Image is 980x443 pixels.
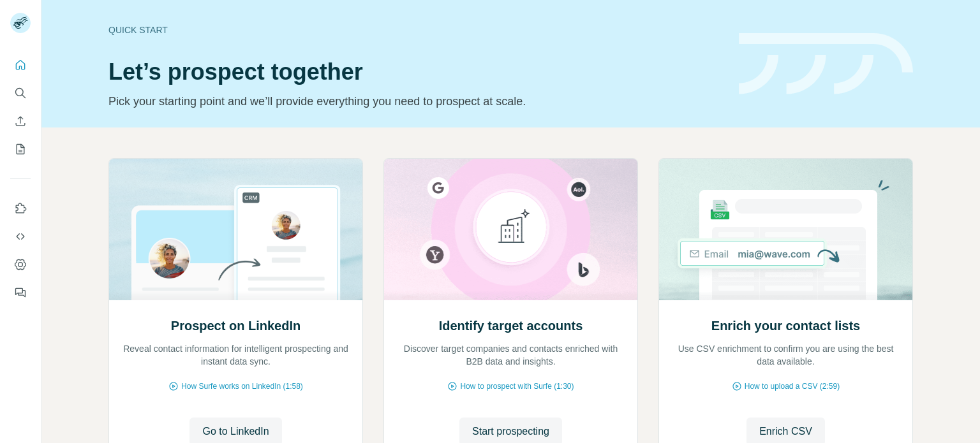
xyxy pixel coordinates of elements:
[10,110,31,133] button: Enrich CSV
[439,317,583,335] h2: Identify target accounts
[122,342,350,368] p: Reveal contact information for intelligent prospecting and instant data sync.
[181,381,303,392] span: How Surfe works on LinkedIn (1:58)
[10,281,31,304] button: Feedback
[108,24,724,36] div: Quick start
[108,59,724,85] h1: Let’s prospect together
[472,424,549,439] span: Start prospecting
[10,138,31,161] button: My lists
[711,317,860,335] h2: Enrich your contact lists
[108,159,363,300] img: Prospect on LinkedIn
[759,424,812,439] span: Enrich CSV
[10,253,31,276] button: Dashboard
[202,424,269,439] span: Go to LinkedIn
[658,159,913,300] img: Enrich your contact lists
[10,82,31,105] button: Search
[745,381,840,392] span: How to upload a CSV (2:59)
[397,342,625,368] p: Discover target companies and contacts enriched with B2B data and insights.
[383,159,638,300] img: Identify target accounts
[10,54,31,76] button: Quick start
[739,33,913,95] img: banner
[460,381,574,392] span: How to prospect with Surfe (1:30)
[108,92,724,110] p: Pick your starting point and we’ll provide everything you need to prospect at scale.
[10,197,31,220] button: Use Surfe on LinkedIn
[171,317,301,335] h2: Prospect on LinkedIn
[672,342,900,368] p: Use CSV enrichment to confirm you are using the best data available.
[10,225,31,248] button: Use Surfe API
